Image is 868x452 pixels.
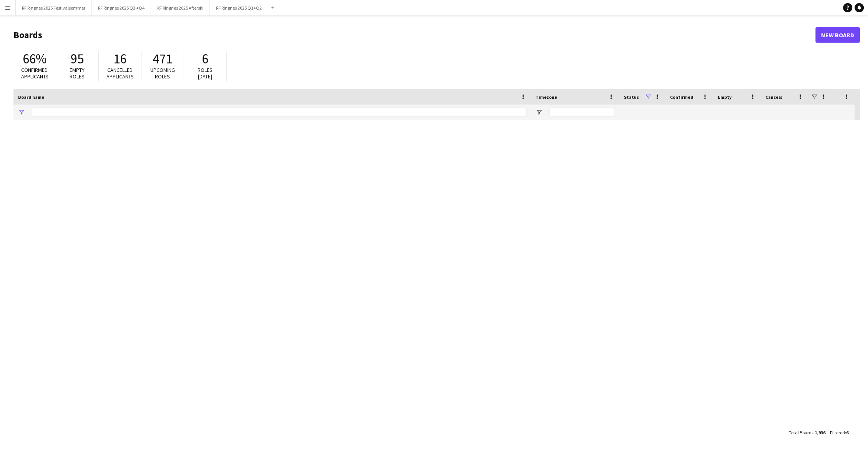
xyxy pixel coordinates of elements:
span: 95 [71,50,84,67]
span: Filtered [830,430,845,435]
a: New Board [816,27,860,43]
span: Upcoming roles [150,66,175,80]
span: Roles [DATE] [198,66,213,80]
button: RF Ringnes 2025 Festivalsommer [16,0,92,15]
span: Cancelled applicants [106,66,134,80]
span: Total Boards [789,430,814,435]
span: Confirmed [670,94,694,100]
span: Status [624,94,639,100]
span: 16 [113,50,126,67]
div: : [830,425,849,440]
span: 66% [23,50,47,67]
span: Confirmed applicants [21,66,48,80]
span: 1,936 [815,430,826,435]
input: Board name Filter Input [32,108,527,117]
h1: Boards [13,29,816,41]
input: Timezone Filter Input [550,108,615,117]
span: 6 [846,430,849,435]
span: 471 [153,50,173,67]
span: Empty [718,94,732,100]
div: : [789,425,826,440]
button: RF Ringnes 2025 Q3 +Q4 [92,0,151,15]
button: RF Ringnes 2025 Afterski [151,0,210,15]
span: Cancels [766,94,783,100]
span: Empty roles [70,66,85,80]
button: Open Filter Menu [18,109,25,116]
button: Open Filter Menu [536,109,543,116]
button: RF Ringnes 2025 Q1+Q2 [210,0,268,15]
span: Timezone [536,94,557,100]
span: Board name [18,94,44,100]
span: 6 [202,50,209,67]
